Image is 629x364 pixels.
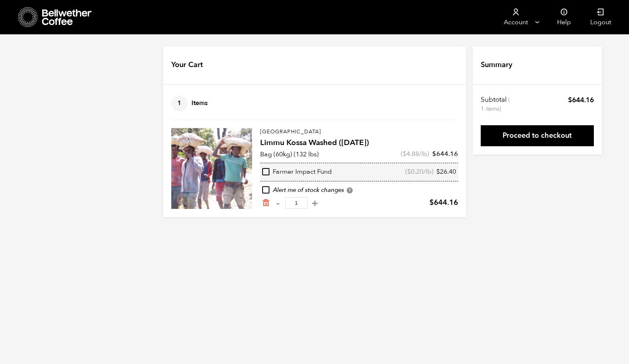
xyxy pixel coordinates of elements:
[171,95,208,112] h4: Items
[262,168,332,177] div: Farmer Impact Fund
[432,149,436,158] span: $
[273,199,283,207] button: -
[171,95,187,112] span: 1
[436,167,456,176] bdi: 26.40
[481,60,512,70] h4: Summary
[310,199,320,207] button: +
[285,197,308,209] input: Qty
[429,198,458,208] bdi: 644.16
[568,95,572,105] span: $
[262,199,270,207] a: Remove from cart
[568,95,594,105] bdi: 644.16
[260,186,458,195] div: Alert me of stock changes
[429,198,434,208] span: $
[407,167,423,176] bdi: 0.20
[260,137,458,149] h4: Limmu Kossa Washed ([DATE])
[401,149,429,158] span: ( /lb)
[481,125,594,146] a: Proceed to checkout
[260,149,319,159] p: Bag (60kg) (132 lbs)
[403,149,406,158] span: $
[405,168,433,177] span: ( /lb)
[432,149,458,158] bdi: 644.16
[436,167,440,176] span: $
[407,167,411,176] span: $
[403,149,419,158] bdi: 4.88
[260,128,458,136] p: [GEOGRAPHIC_DATA]
[481,95,511,113] th: Subtotal
[171,60,203,70] h4: Your Cart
